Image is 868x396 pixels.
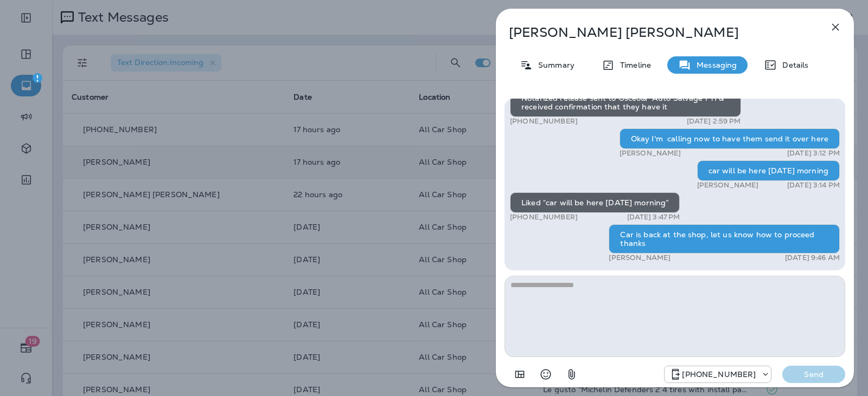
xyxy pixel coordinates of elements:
[509,363,531,385] button: Add in a premade template
[691,61,737,69] p: Messaging
[533,61,575,69] p: Summary
[615,61,651,69] p: Timeline
[682,370,756,379] p: [PHONE_NUMBER]
[697,160,840,181] div: car will be here [DATE] morning
[697,181,759,190] p: [PERSON_NAME]
[609,224,840,254] div: Car is back at the shop, let us know how to proceed thanks
[510,117,578,126] p: [PHONE_NUMBER]
[535,363,557,385] button: Select an emoji
[620,128,840,149] div: Okay I'm calling now to have them send it over here
[510,88,741,117] div: Notarized release sent to Osceola Auto Salvage FYI & received confirmation that they have it
[777,61,808,69] p: Details
[627,213,680,222] p: [DATE] 3:47 PM
[665,368,771,381] div: +1 (689) 265-4479
[609,254,671,262] p: [PERSON_NAME]
[509,25,805,40] p: [PERSON_NAME] [PERSON_NAME]
[510,192,680,213] div: Liked “car will be here [DATE] morning”
[687,117,741,126] p: [DATE] 2:59 PM
[510,213,578,222] p: [PHONE_NUMBER]
[785,254,840,262] p: [DATE] 9:46 AM
[620,149,681,158] p: [PERSON_NAME]
[787,149,840,158] p: [DATE] 3:12 PM
[787,181,840,190] p: [DATE] 3:14 PM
